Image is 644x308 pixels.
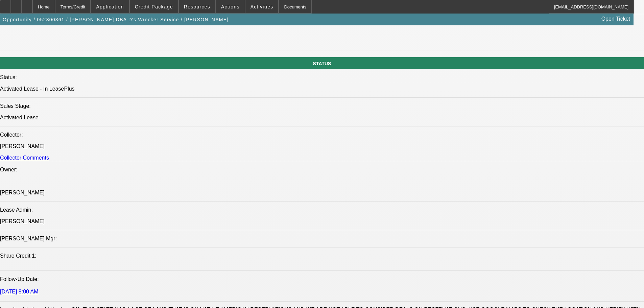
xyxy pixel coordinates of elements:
button: Application [91,0,129,13]
span: Activities [251,4,273,9]
a: Open Ticket [599,13,633,25]
span: Resources [184,4,210,9]
button: Credit Package [130,0,178,13]
button: Activities [245,0,279,13]
span: Application [96,4,124,9]
button: Resources [179,0,215,13]
button: Actions [216,0,245,13]
span: Credit Package [135,4,173,9]
span: Actions [221,4,240,9]
span: STATUS [313,61,331,66]
span: Opportunity / 052300361 / [PERSON_NAME] DBA D's Wrecker Service / [PERSON_NAME] [3,17,229,22]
